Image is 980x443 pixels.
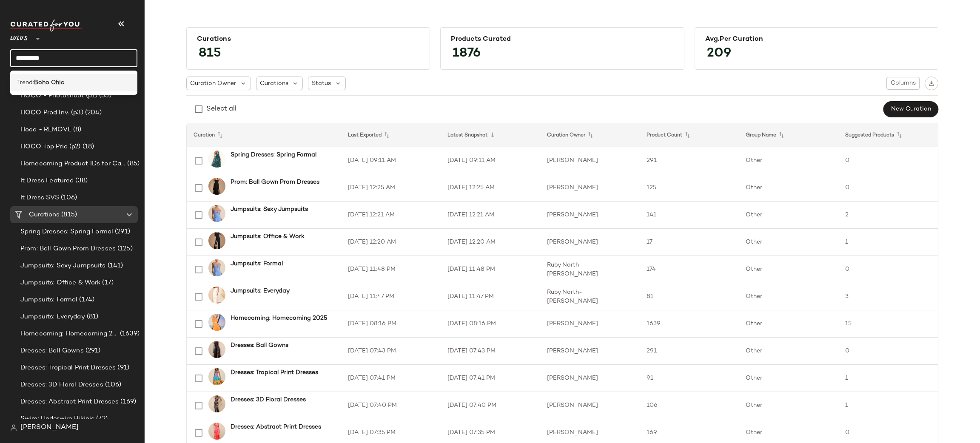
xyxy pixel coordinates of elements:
div: Avg.per Curation [705,35,928,43]
td: Other [739,310,838,338]
img: 11133701_882142.jpg [208,341,225,358]
td: Other [739,229,838,256]
div: Products Curated [451,35,673,43]
span: (291) [113,227,130,237]
img: svg%3e [10,424,17,431]
b: Jumpsuits: Sexy Jumpsuits [231,205,308,214]
td: [PERSON_NAME] [540,310,640,338]
span: (18) [81,142,94,152]
span: (91) [116,363,129,373]
td: 106 [640,392,739,419]
th: Latest Snapshot [441,123,540,147]
span: [PERSON_NAME] [20,423,79,433]
div: Select all [206,104,236,114]
td: [DATE] 07:41 PM [441,365,540,392]
td: Ruby North-[PERSON_NAME] [540,283,640,310]
th: Product Count [640,123,739,147]
span: Homecoming Product IDs for Campaign [20,159,125,169]
span: It Dress SVS [20,193,59,203]
span: Jumpsuits: Office & Work [20,278,100,288]
td: [DATE] 07:43 PM [441,338,540,365]
b: Homecoming: Homecoming 2025 [231,314,327,323]
img: 11478501_2333851.jpg [208,395,225,412]
b: Dresses: Tropical Print Dresses [231,368,318,377]
span: New Curation [891,106,931,113]
button: Columns [886,77,920,90]
span: (125) [116,244,133,254]
td: Other [739,338,838,365]
span: Jumpsuits: Everyday [20,312,85,322]
span: 815 [190,38,230,69]
b: Dresses: Abstract Print Dresses [231,423,321,432]
span: HOCO Prod Inv. (p3) [20,108,83,118]
td: 141 [640,202,739,229]
td: 17 [640,229,739,256]
span: Trend: [17,78,34,87]
td: 125 [640,174,739,202]
td: [DATE] 07:40 PM [341,392,441,419]
img: svg%3e [929,80,934,86]
span: HOCO Top Prio (p2) [20,142,81,152]
span: (1639) [118,329,140,339]
td: 1 [838,365,938,392]
span: Hoco - REMOVE [20,125,71,135]
img: 2707291_05_detail_2025-07-21.jpg [208,205,225,222]
span: (55) [97,91,111,101]
th: Last Exported [341,123,441,147]
b: Prom: Ball Gown Prom Dresses [231,178,319,187]
span: (141) [106,261,123,271]
span: (106) [59,193,77,203]
td: [DATE] 07:43 PM [341,338,441,365]
span: Curations [29,210,60,220]
td: Other [739,202,838,229]
span: (174) [77,295,94,305]
b: Jumpsuits: Office & Work [231,232,305,241]
img: cfy_white_logo.C9jOOHJF.svg [10,20,83,31]
td: 2 [838,202,938,229]
button: New Curation [883,101,938,117]
td: [PERSON_NAME] [540,392,640,419]
td: [DATE] 08:16 PM [441,310,540,338]
td: 291 [640,147,739,174]
b: Boho Chic [34,78,64,87]
b: Spring Dresses: Spring Formal [231,151,316,159]
span: Spring Dresses: Spring Formal [20,227,113,237]
span: Jumpsuits: Formal [20,295,77,305]
span: 209 [698,38,740,69]
span: (815) [60,210,77,220]
span: (8) [71,125,81,135]
span: Lulus [10,29,28,44]
td: Other [739,174,838,202]
td: [PERSON_NAME] [540,365,640,392]
span: Swim: Underwire Bikinis [20,414,94,424]
td: [DATE] 12:20 AM [441,229,540,256]
td: 0 [838,338,938,365]
span: (291) [84,346,101,356]
td: [DATE] 11:47 PM [341,283,441,310]
td: Other [739,147,838,174]
span: Dresses: 3D Floral Dresses [20,380,103,390]
td: [DATE] 11:48 PM [441,256,540,283]
td: 0 [838,256,938,283]
td: Other [739,283,838,310]
td: [DATE] 11:47 PM [441,283,540,310]
span: Prom: Ball Gown Prom Dresses [20,244,116,254]
span: Jumpsuits: Sexy Jumpsuits [20,261,106,271]
img: 11496961_976482.jpg [208,232,225,249]
img: 2671031_01_hero_2025-08-04.jpg [208,368,225,385]
td: [DATE] 07:40 PM [441,392,540,419]
span: Status [312,79,331,88]
span: Curation Owner [190,79,236,88]
div: Curations [197,35,419,43]
span: (204) [83,108,102,118]
td: 1 [838,229,938,256]
td: [DATE] 09:11 AM [341,147,441,174]
th: Suggested Products [838,123,938,147]
td: 0 [838,174,938,202]
td: 0 [838,147,938,174]
img: 12672041_2625831.jpg [208,423,225,440]
span: It Dress Featured [20,176,74,186]
span: (38) [74,176,88,186]
td: [DATE] 12:21 AM [341,202,441,229]
span: (72) [94,414,108,424]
